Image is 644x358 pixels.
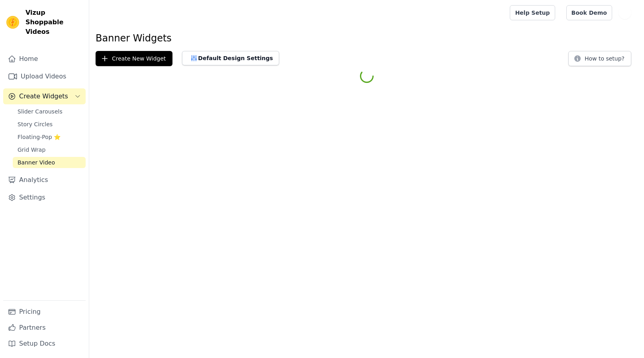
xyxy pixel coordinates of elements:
[96,51,172,66] button: Create New Widget
[3,172,86,188] a: Analytics
[96,32,638,45] h1: Banner Widgets
[18,108,63,115] span: Slider Carousels
[13,106,86,117] a: Slider Carousels
[6,16,19,29] img: Vizup
[13,157,86,168] a: Banner Video
[510,5,555,20] a: Help Setup
[25,8,82,37] span: Vizup Shoppable Videos
[3,51,86,67] a: Home
[568,51,631,66] button: How to setup?
[18,158,55,166] span: Banner Video
[3,336,86,352] a: Setup Docs
[568,57,631,64] a: How to setup?
[3,88,86,104] button: Create Widgets
[13,144,86,155] a: Grid Wrap
[18,146,45,154] span: Grid Wrap
[19,92,68,101] span: Create Widgets
[3,304,86,320] a: Pricing
[566,5,612,20] a: Book Demo
[18,133,61,141] span: Floating-Pop ⭐
[3,320,86,336] a: Partners
[3,68,86,84] a: Upload Videos
[3,190,86,205] a: Settings
[13,131,86,143] a: Floating-Pop ⭐
[182,51,279,65] button: Default Design Settings
[18,120,53,128] span: Story Circles
[13,119,86,130] a: Story Circles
